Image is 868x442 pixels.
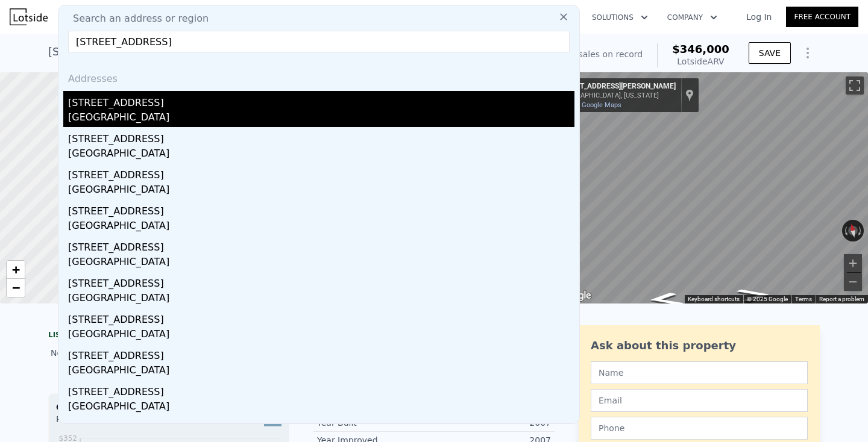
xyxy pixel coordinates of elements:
div: [GEOGRAPHIC_DATA] [68,110,574,127]
div: [STREET_ADDRESS] [68,199,574,219]
span: + [12,262,20,277]
div: [STREET_ADDRESS] [68,344,574,363]
div: Price per Square Foot [56,413,169,432]
button: Rotate clockwise [858,220,864,241]
div: [STREET_ADDRESS][PERSON_NAME] , [GEOGRAPHIC_DATA] , GA 30312 [48,43,427,60]
div: [STREET_ADDRESS][PERSON_NAME] [556,82,676,92]
div: [GEOGRAPHIC_DATA] [68,182,574,199]
div: No sales history record for this property. [48,342,289,364]
div: Addresses [63,62,574,91]
a: Free Account [786,7,858,27]
div: [GEOGRAPHIC_DATA] [68,363,574,380]
input: Email [591,389,808,412]
span: $346,000 [672,43,729,55]
button: Keyboard shortcuts [688,295,740,303]
input: Phone [591,417,808,440]
path: Go West, John Wesley Dobbs Ave NE [632,289,699,310]
button: Company [658,7,727,28]
span: Search an address or region [63,11,209,26]
div: [GEOGRAPHIC_DATA] [68,219,574,235]
div: [GEOGRAPHIC_DATA] [68,291,574,308]
button: Zoom out [844,273,862,291]
button: Show Options [796,41,820,65]
img: Lotside [10,8,48,25]
button: Reset the view [846,219,860,242]
div: Map [552,72,868,303]
div: [STREET_ADDRESS] [68,308,574,327]
div: [STREET_ADDRESS] [68,235,574,255]
span: © 2025 Google [747,296,788,302]
input: Name [591,361,808,384]
div: [GEOGRAPHIC_DATA] [68,399,574,416]
a: Zoom out [7,279,25,297]
button: Zoom in [844,254,862,272]
div: [GEOGRAPHIC_DATA] [68,255,574,272]
a: Report a problem [819,296,864,302]
div: [GEOGRAPHIC_DATA] [68,327,574,344]
div: [STREET_ADDRESS] [68,272,574,291]
a: Log In [732,11,786,23]
div: Lotside ARV [672,55,729,67]
div: Ask about this property [591,337,808,354]
a: Terms (opens in new tab) [795,296,812,302]
a: Zoom in [7,261,25,279]
input: Enter an address, city, region, neighborhood or zip code [68,31,570,52]
div: [GEOGRAPHIC_DATA], [US_STATE] [556,92,676,99]
a: Show location on map [685,89,694,102]
span: − [12,280,20,295]
button: Solutions [582,7,658,28]
div: [STREET_ADDRESS] [68,163,574,182]
div: [STREET_ADDRESS] [68,127,574,146]
div: [STREET_ADDRESS] [68,380,574,399]
div: Street View [552,72,868,303]
button: Rotate counterclockwise [842,220,849,241]
a: View on Google Maps [556,101,621,109]
div: [STREET_ADDRESS] [68,416,574,435]
button: Toggle fullscreen view [846,76,864,95]
div: LISTING & SALE HISTORY [48,330,289,342]
button: SAVE [749,42,791,64]
div: Condominiums Median Sale [56,401,281,413]
div: [STREET_ADDRESS] [68,91,574,110]
div: [GEOGRAPHIC_DATA] [68,146,574,163]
